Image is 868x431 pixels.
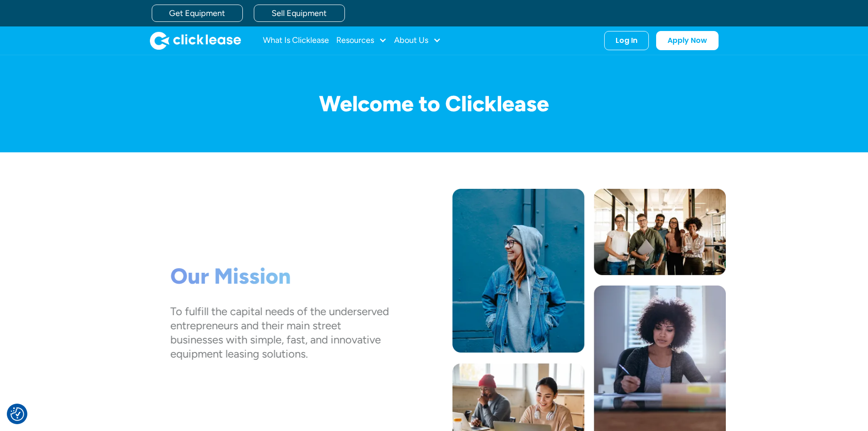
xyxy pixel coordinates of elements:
div: Log In [616,36,637,45]
a: Apply Now [656,31,719,50]
button: Consent Preferences [10,407,24,421]
img: Revisit consent button [10,407,24,421]
div: To fulfill the capital needs of the underserved entrepreneurs and their main street businesses wi... [170,304,389,361]
h1: Welcome to Clicklease [143,92,726,116]
a: home [150,31,241,50]
a: What Is Clicklease [263,31,329,50]
img: Clicklease logo [150,31,241,50]
a: Sell Equipment [254,5,345,22]
a: Get Equipment [152,5,243,22]
div: About Us [394,31,441,50]
h1: Our Mission [170,263,389,290]
div: Resources [336,31,387,50]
